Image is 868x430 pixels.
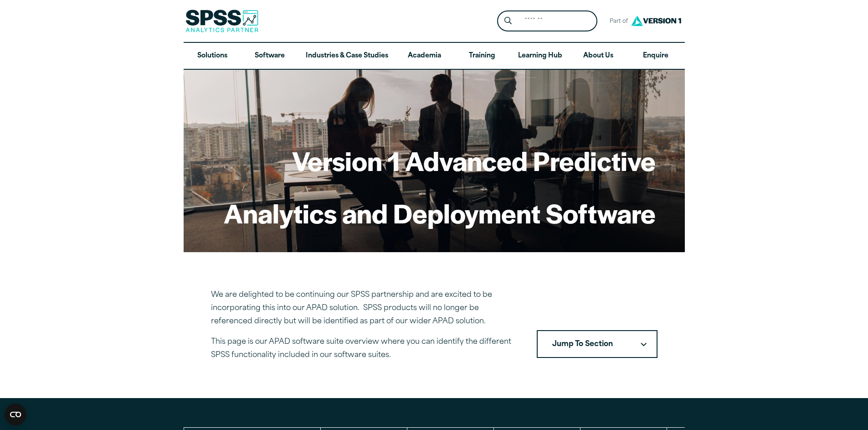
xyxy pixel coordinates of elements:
a: Software [241,43,298,69]
p: This page is our APAD software suite overview where you can identify the different SPSS functiona... [211,336,515,362]
span: Part of [605,15,629,28]
form: Site Header Search Form [497,10,597,32]
svg: Search magnifying glass icon [504,17,512,25]
button: Search magnifying glass icon [499,13,516,30]
a: Industries & Case Studies [298,43,395,69]
a: Training [453,43,510,69]
a: Learning Hub [511,43,570,69]
h1: Version 1 Advanced Predictive [224,143,656,178]
svg: Downward pointing chevron [641,342,647,347]
a: Academia [395,43,453,69]
p: We are delighted to be continuing our SPSS partnership and are excited to be incorporating this i... [211,289,515,328]
button: Open CMP widget [5,404,26,425]
nav: Desktop version of site main menu [184,43,685,69]
img: SPSS Analytics Partner [185,10,258,32]
a: About Us [570,43,627,69]
button: Jump To SectionDownward pointing chevron [537,330,657,358]
img: Version1 Logo [629,12,683,29]
nav: Table of Contents [537,330,657,358]
h1: Analytics and Deployment Software [224,195,656,231]
a: Enquire [627,43,684,69]
a: Solutions [184,43,241,69]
